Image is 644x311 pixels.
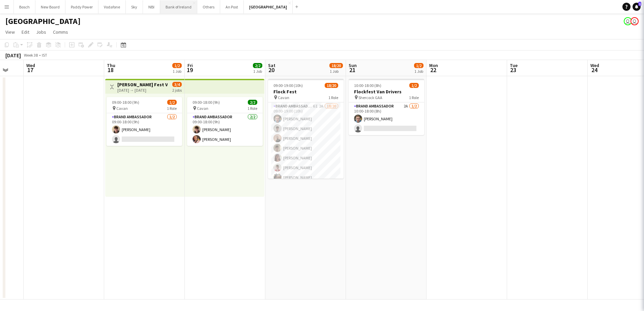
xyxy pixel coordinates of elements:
[117,88,168,93] div: [DATE] → [DATE]
[349,79,424,135] app-job-card: 10:00-18:00 (8h)1/2Flockfest Van Drivers Shercock GAA1 RoleBrand Ambassador2A1/210:00-18:00 (8h)[...
[22,53,39,58] span: Week 38
[268,102,344,311] app-card-role: Brand Ambassador6I2A18/2009:00-19:00 (10h)[PERSON_NAME][PERSON_NAME][PERSON_NAME][PERSON_NAME][PE...
[349,102,424,135] app-card-role: Brand Ambassador2A1/210:00-18:00 (8h)[PERSON_NAME]
[98,0,126,13] button: Vodafone
[414,63,423,68] span: 1/2
[247,106,257,111] span: 1 Role
[65,0,98,13] button: Paddy Power
[107,97,182,146] app-job-card: 09:00-18:00 (9h)1/2 Cavan1 RoleBrand Ambassador1/209:00-18:00 (9h)[PERSON_NAME]
[414,69,423,74] div: 1 Job
[358,95,382,100] span: Shercock GAA
[354,83,381,88] span: 10:00-18:00 (8h)
[193,100,220,105] span: 09:00-18:00 (9h)
[624,17,632,25] app-user-avatar: Katie Shovlin
[409,95,419,100] span: 1 Role
[160,0,197,13] button: Bank of Ireland
[633,3,641,11] a: 1
[590,62,599,68] span: Wed
[36,29,46,35] span: Jobs
[510,62,518,68] span: Tue
[19,28,32,36] a: Edit
[268,79,344,179] app-job-card: 09:00-19:00 (10h)18/20Flock Fest Cavan1 RoleBrand Ambassador6I2A18/2009:00-19:00 (10h)[PERSON_NAM...
[253,63,262,68] span: 2/2
[112,100,139,105] span: 09:00-18:00 (9h)
[349,62,357,68] span: Sun
[35,0,65,13] button: New Board
[631,17,639,25] app-user-avatar: Katie Shovlin
[278,95,289,100] span: Cavan
[172,87,182,93] div: 2 jobs
[25,66,35,74] span: 17
[5,16,81,26] h1: [GEOGRAPHIC_DATA]
[329,63,343,68] span: 18/20
[428,66,438,74] span: 22
[126,0,143,13] button: Sky
[167,100,177,105] span: 1/2
[409,83,419,88] span: 1/2
[248,100,257,105] span: 2/2
[348,66,357,74] span: 21
[26,62,35,68] span: Wed
[116,106,128,111] span: Cavan
[42,53,47,58] div: IST
[268,62,275,68] span: Sat
[253,69,262,74] div: 1 Job
[186,66,193,74] span: 19
[328,95,338,100] span: 1 Role
[143,0,160,13] button: NBI
[330,69,343,74] div: 1 Job
[117,82,168,88] h3: [PERSON_NAME] Fest VAN DRIVER
[14,0,35,13] button: Bosch
[273,83,303,88] span: 09:00-19:00 (10h)
[167,106,177,111] span: 1 Role
[50,28,71,36] a: Comms
[244,0,293,13] button: [GEOGRAPHIC_DATA]
[197,106,208,111] span: Cavan
[5,29,15,35] span: View
[220,0,244,13] button: An Post
[22,29,29,35] span: Edit
[268,89,344,95] h3: Flock Fest
[589,66,599,74] span: 24
[349,89,424,95] h3: Flockfest Van Drivers
[638,2,641,6] span: 1
[509,66,518,74] span: 23
[172,63,182,68] span: 1/2
[197,0,220,13] button: Others
[107,62,115,68] span: Thu
[187,97,263,146] app-job-card: 09:00-18:00 (9h)2/2 Cavan1 RoleBrand Ambassador2/209:00-18:00 (9h)[PERSON_NAME][PERSON_NAME]
[53,29,68,35] span: Comms
[33,28,49,36] a: Jobs
[429,62,438,68] span: Mon
[187,62,193,68] span: Fri
[325,83,338,88] span: 18/20
[3,28,18,36] a: View
[5,52,21,59] div: [DATE]
[187,113,263,146] app-card-role: Brand Ambassador2/209:00-18:00 (9h)[PERSON_NAME][PERSON_NAME]
[107,113,182,146] app-card-role: Brand Ambassador1/209:00-18:00 (9h)[PERSON_NAME]
[267,66,275,74] span: 20
[173,69,181,74] div: 1 Job
[172,82,182,87] span: 3/4
[106,66,115,74] span: 18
